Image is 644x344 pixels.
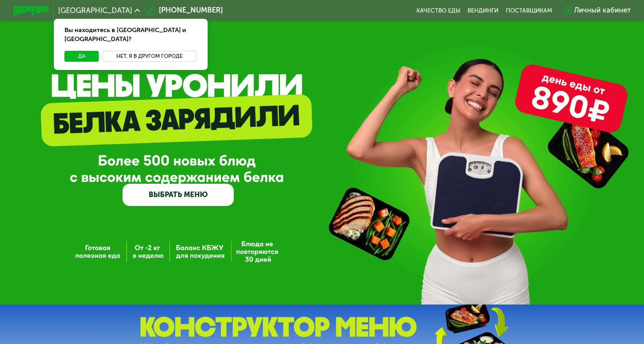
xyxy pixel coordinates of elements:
[103,51,197,62] button: Нет, я в другом городе
[506,7,552,14] div: поставщикам
[574,5,631,16] div: Личный кабинет
[416,7,461,14] a: Качество еды
[58,7,132,14] span: [GEOGRAPHIC_DATA]
[468,7,498,14] a: Вендинги
[123,184,234,206] a: ВЫБРАТЬ МЕНЮ
[144,5,223,16] a: [PHONE_NUMBER]
[64,51,99,62] button: Да
[54,19,208,51] div: Вы находитесь в [GEOGRAPHIC_DATA] и [GEOGRAPHIC_DATA]?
